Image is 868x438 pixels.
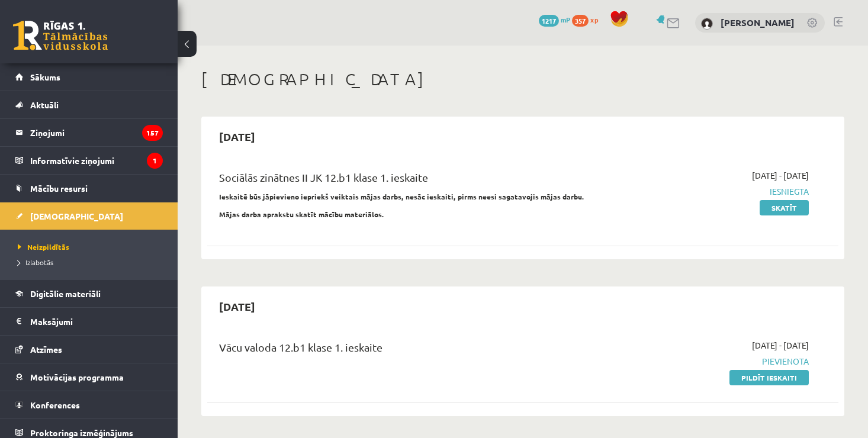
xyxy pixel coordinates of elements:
span: 1217 [539,15,559,27]
a: [DEMOGRAPHIC_DATA] [15,202,163,230]
span: mP [561,15,570,24]
a: Mācību resursi [15,175,163,202]
div: Vācu valoda 12.b1 klase 1. ieskaite [219,339,606,361]
strong: Mājas darba aprakstu skatīt mācību materiālos. [219,210,384,219]
img: Daniels Badaško [701,18,713,30]
a: Motivācijas programma [15,363,163,391]
span: [DATE] - [DATE] [752,169,809,182]
a: Pildīt ieskaiti [729,370,809,385]
legend: Ziņojumi [30,119,163,146]
span: Aktuāli [30,99,59,110]
span: Proktoringa izmēģinājums [30,427,133,438]
span: 357 [572,15,589,27]
span: Sākums [30,72,60,82]
span: Digitālie materiāli [30,288,101,299]
span: Iesniegta [624,185,809,198]
span: Izlabotās [18,257,53,267]
a: 1217 mP [539,15,570,24]
span: xp [590,15,598,24]
a: 357 xp [572,15,604,24]
a: Digitālie materiāli [15,280,163,307]
a: Skatīt [760,200,809,215]
a: Maksājumi [15,308,163,335]
span: [DATE] - [DATE] [752,339,809,352]
span: Atzīmes [30,344,62,355]
span: Motivācijas programma [30,372,124,382]
a: Informatīvie ziņojumi1 [15,147,163,174]
h2: [DATE] [207,123,267,150]
h1: [DEMOGRAPHIC_DATA] [201,69,844,89]
a: Atzīmes [15,336,163,363]
span: Mācību resursi [30,183,88,194]
a: Izlabotās [18,257,166,268]
a: Konferences [15,391,163,418]
span: Pievienota [624,355,809,368]
span: Neizpildītās [18,242,69,252]
div: Sociālās zinātnes II JK 12.b1 klase 1. ieskaite [219,169,606,191]
legend: Maksājumi [30,308,163,335]
a: Sākums [15,63,163,91]
span: [DEMOGRAPHIC_DATA] [30,211,123,221]
a: Aktuāli [15,91,163,118]
span: Konferences [30,400,80,410]
h2: [DATE] [207,292,267,320]
a: Ziņojumi157 [15,119,163,146]
legend: Informatīvie ziņojumi [30,147,163,174]
i: 1 [147,153,163,169]
a: Rīgas 1. Tālmācības vidusskola [13,21,108,50]
strong: Ieskaitē būs jāpievieno iepriekš veiktais mājas darbs, nesāc ieskaiti, pirms neesi sagatavojis mā... [219,192,584,201]
a: Neizpildītās [18,241,166,252]
i: 157 [142,125,163,141]
a: [PERSON_NAME] [721,17,795,28]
